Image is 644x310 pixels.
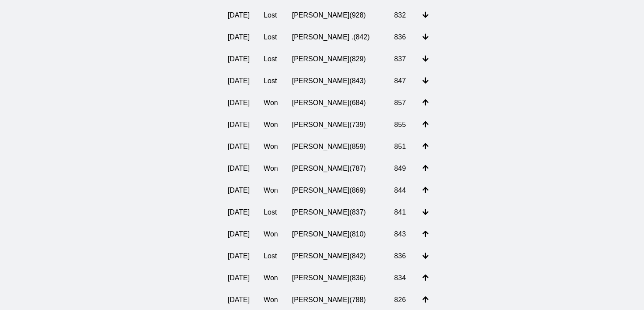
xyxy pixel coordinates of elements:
td: 841 [387,201,415,223]
td: [PERSON_NAME] ( 829 ) [285,48,387,70]
td: [DATE] [221,158,257,180]
td: 851 [387,136,415,158]
td: Won [257,92,285,114]
td: Lost [257,4,285,26]
td: 836 [387,26,415,48]
td: [PERSON_NAME] ( 810 ) [285,223,387,245]
td: 836 [387,245,415,267]
td: [PERSON_NAME] ( 859 ) [285,136,387,158]
td: Won [257,114,285,136]
td: [PERSON_NAME] ( 843 ) [285,70,387,92]
td: [DATE] [221,4,257,26]
td: Won [257,158,285,180]
td: [PERSON_NAME] . ( 842 ) [285,26,387,48]
td: 855 [387,114,415,136]
td: 857 [387,92,415,114]
td: Won [257,223,285,245]
td: [PERSON_NAME] ( 837 ) [285,201,387,223]
td: 844 [387,180,415,201]
td: [DATE] [221,223,257,245]
td: 843 [387,223,415,245]
td: [PERSON_NAME] ( 842 ) [285,245,387,267]
td: 849 [387,158,415,180]
td: Won [257,136,285,158]
td: [DATE] [221,70,257,92]
td: [DATE] [221,136,257,158]
td: [PERSON_NAME] ( 739 ) [285,114,387,136]
td: [DATE] [221,114,257,136]
td: 834 [387,267,415,289]
td: [DATE] [221,201,257,223]
td: Won [257,180,285,201]
td: [DATE] [221,92,257,114]
td: Lost [257,245,285,267]
td: Lost [257,26,285,48]
td: [PERSON_NAME] ( 869 ) [285,180,387,201]
td: Lost [257,48,285,70]
td: Lost [257,201,285,223]
td: [DATE] [221,48,257,70]
td: Won [257,267,285,289]
td: [PERSON_NAME] ( 836 ) [285,267,387,289]
td: 837 [387,48,415,70]
td: 832 [387,4,415,26]
td: [DATE] [221,180,257,201]
td: [PERSON_NAME] ( 787 ) [285,158,387,180]
td: 847 [387,70,415,92]
td: [PERSON_NAME] ( 684 ) [285,92,387,114]
td: [DATE] [221,245,257,267]
td: [DATE] [221,267,257,289]
td: Lost [257,70,285,92]
td: [DATE] [221,26,257,48]
td: [PERSON_NAME] ( 928 ) [285,4,387,26]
